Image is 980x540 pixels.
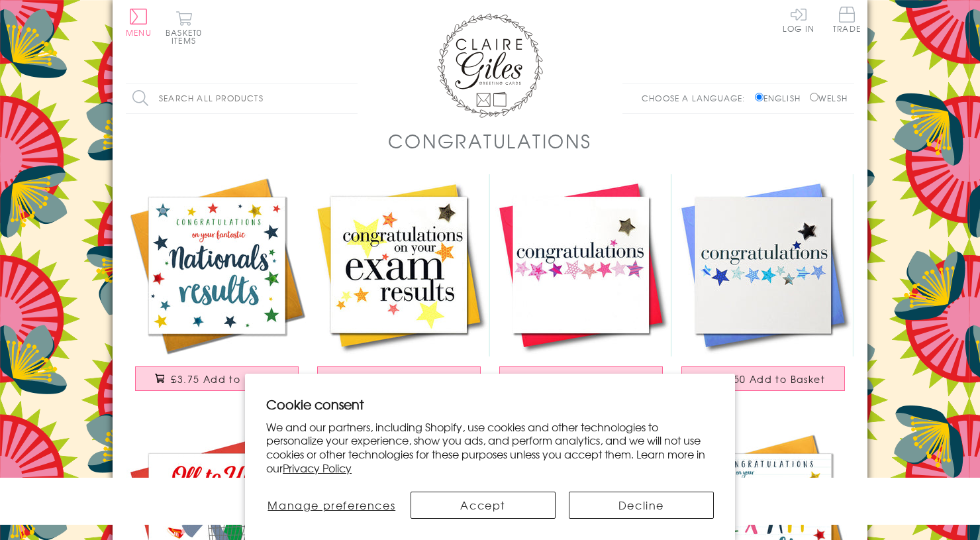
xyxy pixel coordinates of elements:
[266,395,714,413] h2: Cookie consent
[672,174,854,356] img: Congratulations Card, Blue Stars, Embellished with a padded star
[437,13,543,118] img: Claire Giles Greetings Cards
[308,174,490,404] a: Congratulations Card, exam results, Embellished with a padded star £3.50 Add to Basket
[490,174,672,356] img: Congratulations Card, Pink Stars, Embellished with a padded star
[317,366,481,391] button: £3.50 Add to Basket
[344,83,358,113] input: Search
[126,27,152,38] span: Menu
[810,92,848,104] label: Welsh
[833,7,861,35] a: Trade
[810,93,818,101] input: Welsh
[411,492,556,519] button: Accept
[490,174,672,404] a: Congratulations Card, Pink Stars, Embellished with a padded star £3.50 Add to Basket
[266,492,397,519] button: Manage preferences
[266,420,714,475] p: We and our partners, including Shopify, use cookies and other technologies to personalize your ex...
[388,127,591,154] h1: Congratulations
[283,460,352,476] a: Privacy Policy
[268,497,395,513] span: Manage preferences
[499,366,663,391] button: £3.50 Add to Basket
[717,372,825,386] span: £3.50 Add to Basket
[353,372,461,386] span: £3.50 Add to Basket
[171,27,202,46] span: 0 items
[755,92,807,104] label: English
[126,83,358,113] input: Search all products
[783,7,814,32] a: Log In
[755,93,763,101] input: English
[166,11,202,44] button: Basket0 items
[308,174,490,356] img: Congratulations Card, exam results, Embellished with a padded star
[126,9,152,36] button: Menu
[672,174,854,404] a: Congratulations Card, Blue Stars, Embellished with a padded star £3.50 Add to Basket
[135,366,299,391] button: £3.75 Add to Basket
[126,174,308,404] a: Congratulations National Exam Results Card, Star, Embellished with pompoms £3.75 Add to Basket
[126,174,308,356] img: Congratulations National Exam Results Card, Star, Embellished with pompoms
[569,492,714,519] button: Decline
[171,372,279,386] span: £3.75 Add to Basket
[642,92,752,104] p: Choose a language:
[681,366,846,391] button: £3.50 Add to Basket
[833,7,861,32] span: Trade
[535,372,643,386] span: £3.50 Add to Basket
